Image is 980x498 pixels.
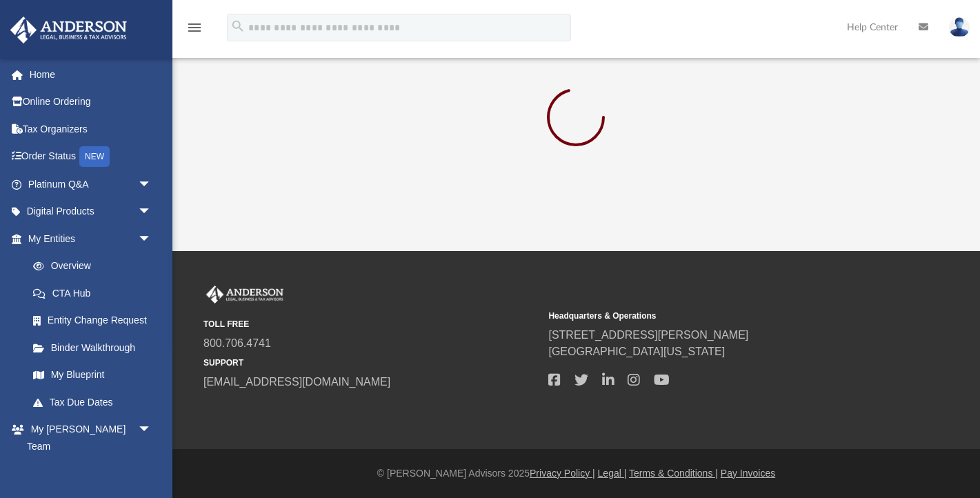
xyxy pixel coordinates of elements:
[530,468,595,479] a: Privacy Policy |
[230,19,246,34] i: search
[6,17,131,43] img: Anderson Advisors Platinum Portal
[10,143,172,171] a: Order StatusNEW
[19,361,166,389] a: My Blueprint
[10,416,166,460] a: My [PERSON_NAME] Teamarrow_drop_down
[10,225,172,252] a: My Entitiesarrow_drop_down
[548,329,748,341] a: [STREET_ADDRESS][PERSON_NAME]
[186,26,203,36] a: menu
[949,17,970,37] img: User Pic
[10,61,172,88] a: Home
[138,225,166,253] span: arrow_drop_down
[548,346,725,357] a: [GEOGRAPHIC_DATA][US_STATE]
[10,88,172,116] a: Online Ordering
[19,334,172,361] a: Binder Walkthrough
[79,146,110,167] div: NEW
[203,318,539,330] small: TOLL FREE
[629,468,718,479] a: Terms & Conditions |
[548,310,883,322] small: Headquarters & Operations
[138,416,166,444] span: arrow_drop_down
[203,286,286,303] img: Anderson Advisors Platinum Portal
[19,252,172,280] a: Overview
[10,115,172,143] a: Tax Organizers
[19,307,172,335] a: Entity Change Request
[19,388,172,416] a: Tax Due Dates
[203,357,539,369] small: SUPPORT
[186,19,203,36] i: menu
[203,337,271,349] a: 800.706.4741
[10,170,172,198] a: Platinum Q&Aarrow_drop_down
[172,466,980,481] div: © [PERSON_NAME] Advisors 2025
[10,198,172,226] a: Digital Productsarrow_drop_down
[598,468,627,479] a: Legal |
[721,468,775,479] a: Pay Invoices
[138,198,166,226] span: arrow_drop_down
[138,170,166,199] span: arrow_drop_down
[203,376,390,388] a: [EMAIL_ADDRESS][DOMAIN_NAME]
[19,279,172,307] a: CTA Hub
